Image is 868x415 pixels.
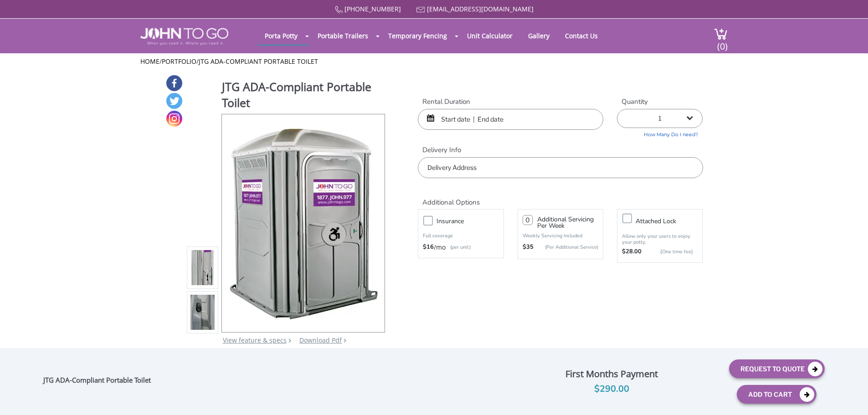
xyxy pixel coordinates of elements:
span: (0) [717,33,728,52]
a: View feature & specs [223,336,287,344]
h1: JTG ADA-Compliant Portable Toilet [222,79,386,113]
a: Portfolio [162,57,196,66]
a: Home [140,57,159,66]
input: 0 [523,215,533,225]
label: Delivery Info [418,145,703,155]
input: Delivery Address [418,157,703,178]
strong: $28.00 [622,247,642,256]
h3: Insurance [437,215,508,227]
a: [EMAIL_ADDRESS][DOMAIN_NAME] [427,5,534,13]
a: Porta Potty [258,27,304,45]
a: JTG ADA-Compliant Portable Toilet [199,57,318,66]
img: chevron.png [344,338,346,343]
a: How Many Do I need? [617,128,703,138]
a: Portable Trailers [311,27,375,45]
a: Temporary Fencing [381,27,454,45]
img: JOHN to go [140,28,228,45]
a: Unit Calculator [460,27,519,45]
p: Allow only your users to enjoy your potty. [622,233,698,245]
img: Product [190,160,215,375]
h3: Additional Servicing Per Week [537,216,598,229]
div: $290.00 [501,382,722,396]
input: Start date | End date [418,109,603,130]
a: Gallery [521,27,556,45]
p: (per unit) [446,243,471,252]
a: Twitter [166,93,182,109]
ul: / / [140,57,728,66]
img: cart a [714,28,728,40]
p: Full coverage [423,231,498,241]
strong: $16 [423,243,434,252]
a: Download Pdf [299,336,342,344]
img: Mail [416,7,425,13]
img: Product [228,114,378,329]
strong: $35 [523,243,534,252]
button: Add To Cart [737,385,817,404]
p: (Per Additional Service) [534,244,598,251]
img: right arrow icon [288,338,291,343]
h3: Attached lock [636,215,707,227]
a: [PHONE_NUMBER] [344,5,401,13]
p: Weekly Servicing Included [523,232,598,239]
div: Colors may vary [187,347,386,356]
label: Quantity [617,97,703,107]
div: First Months Payment [501,366,722,382]
label: Rental Duration [418,97,603,107]
h2: Additional Options [418,187,703,207]
img: Call [335,6,343,14]
p: {One time fee} [646,247,693,256]
button: Request To Quote [729,359,825,378]
a: Instagram [166,111,182,127]
a: Facebook [166,75,182,91]
a: Contact Us [558,27,605,45]
div: /mo [423,243,498,252]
